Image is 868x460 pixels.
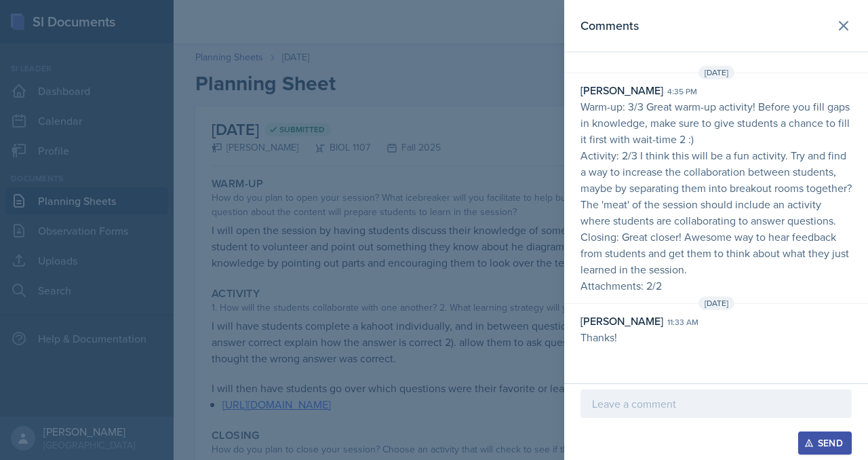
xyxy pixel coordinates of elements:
div: [PERSON_NAME] [580,313,663,329]
p: Closing: Great closer! Awesome way to hear feedback from students and get them to think about wha... [580,229,852,277]
div: Send [807,438,843,448]
span: [DATE] [698,296,734,310]
div: 4:35 pm [667,85,697,98]
span: [DATE] [698,66,734,79]
h2: Comments [580,16,639,35]
div: 11:33 am [667,316,698,328]
button: Send [798,432,852,455]
div: [PERSON_NAME] [580,82,663,98]
p: Attachments: 2/2 [580,277,852,294]
p: Warm-up: 3/3 Great warm-up activity! Before you fill gaps in knowledge, make sure to give student... [580,98,852,147]
p: Activity: 2/3 I think this will be a fun activity. Try and find a way to increase the collaborati... [580,147,852,229]
p: Thanks! [580,329,852,345]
